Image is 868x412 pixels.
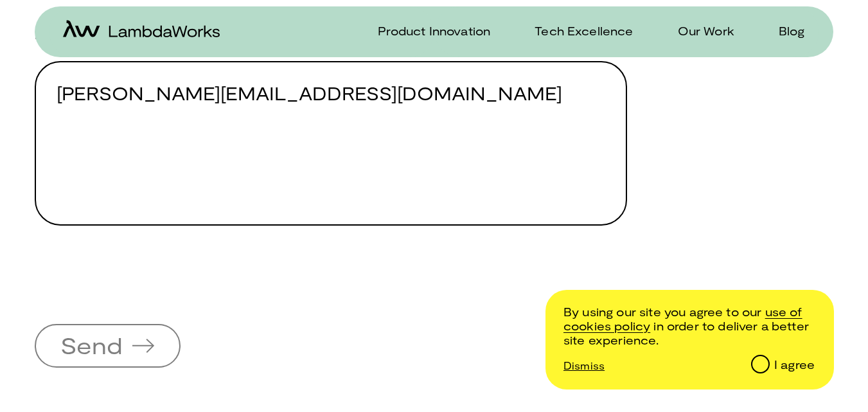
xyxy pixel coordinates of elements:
p: By using our site you agree to our in order to deliver a better site experience. [563,305,815,347]
p: Dismiss [563,359,605,372]
p: Our Work [678,22,734,40]
p: Blog [779,22,805,40]
p: Product Innovation [378,22,490,40]
a: Product Innovation [362,22,490,40]
div: I agree [774,358,815,372]
p: Tech Excellence [535,22,633,40]
a: Tech Excellence [519,22,633,40]
span: Send [60,334,123,357]
a: Our Work [662,22,734,40]
a: home-icon [63,20,220,42]
iframe: reCAPTCHA [35,253,230,303]
button: Send [35,324,181,368]
textarea: Provide a brief explanation of how we can assist you. [35,61,627,226]
a: Blog [763,22,805,40]
a: /cookie-and-privacy-policy [563,305,802,333]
